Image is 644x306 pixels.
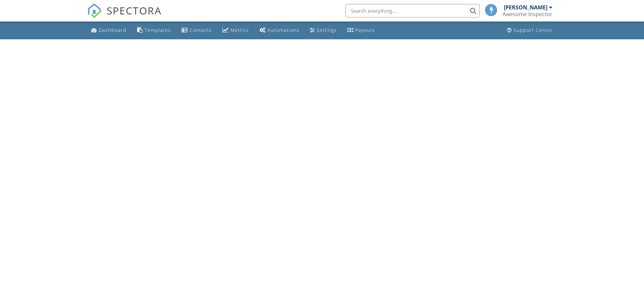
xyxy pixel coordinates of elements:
[345,4,480,17] input: Search everything...
[345,24,378,37] a: Payouts
[87,9,162,23] a: SPECTORA
[355,27,375,33] div: Payouts
[504,4,547,11] div: [PERSON_NAME]
[514,27,553,33] div: Support Center
[99,27,126,33] div: Dashboard
[89,24,129,37] a: Dashboard
[145,27,171,33] div: Templates
[87,3,102,18] img: The Best Home Inspection Software - Spectora
[502,11,552,17] div: Awesome Inspector
[317,27,337,33] div: Settings
[307,24,339,37] a: Settings
[220,24,252,37] a: Metrics
[504,24,555,37] a: Support Center
[179,24,214,37] a: Contacts
[257,24,302,37] a: Automations (Basic)
[135,24,173,37] a: Templates
[107,3,162,17] span: SPECTORA
[190,27,212,33] div: Contacts
[267,27,299,33] div: Automations
[230,27,249,33] div: Metrics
